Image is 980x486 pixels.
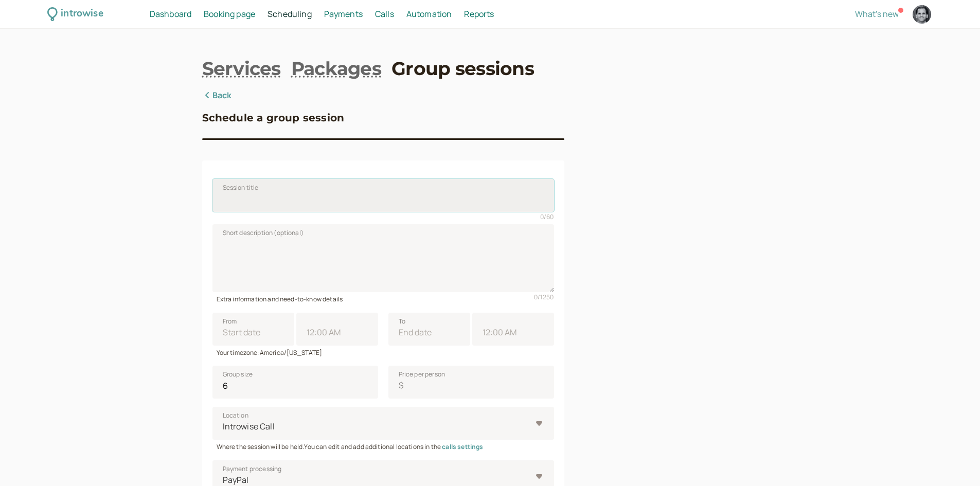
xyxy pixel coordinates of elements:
a: introwise [47,6,103,22]
span: Reports [464,8,494,20]
span: To [399,316,405,327]
input: To [388,313,470,346]
span: Short description (optional) [223,228,304,238]
span: Price per person [399,369,446,380]
span: Payments [324,8,363,20]
textarea: Short description (optional) [212,224,554,292]
input: Payment processingPayPal [222,474,223,486]
h3: Schedule a group session [202,110,345,126]
a: Dashboard [150,8,191,21]
button: What's new [855,9,899,19]
a: Packages [291,56,381,81]
span: What's new [855,8,899,20]
a: Automation [406,8,452,21]
a: Reports [464,8,494,21]
span: $ [399,379,403,392]
a: Booking page [204,8,255,21]
span: Dashboard [150,8,191,20]
input: Session title [212,179,554,212]
a: Scheduling [268,8,312,21]
span: Scheduling [268,8,312,20]
span: Session title [223,183,259,193]
span: Booking page [204,8,255,20]
span: Location [223,410,248,421]
a: calls settings [442,442,483,451]
a: Payments [324,8,363,21]
span: Automation [406,8,452,20]
span: Calls [375,8,394,20]
input: Price per person$ [388,366,554,399]
iframe: Chat Widget [929,437,980,486]
input: From [212,313,294,346]
div: Extra information and need-to-know details [212,292,554,304]
div: Your timezone: America/[US_STATE] [212,346,554,357]
a: Back [202,89,232,102]
span: Payment processing [223,464,282,474]
a: Group sessions [391,56,534,81]
span: Group size [223,369,253,380]
a: Services [202,56,281,81]
a: Calls [375,8,394,21]
a: Account [911,4,933,25]
input: Group size [212,366,378,399]
span: From [223,316,237,327]
input: 12:00 AM [296,313,378,346]
input: 12:00 AM [472,313,554,346]
input: LocationIntrowise Call [222,421,223,433]
div: Where the session will be held. [212,440,554,452]
span: You can edit and add additional locations in the [304,442,483,451]
div: introwise [61,6,103,22]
